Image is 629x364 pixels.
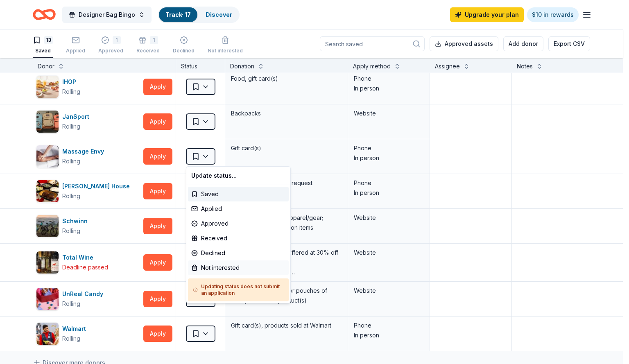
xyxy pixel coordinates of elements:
div: Declined [188,246,289,260]
div: Update status... [188,168,289,183]
div: Applied [188,201,289,216]
div: Saved [188,187,289,201]
div: Approved [188,216,289,231]
div: Not interested [188,260,289,275]
div: Received [188,231,289,246]
h5: Updating status does not submit an application [193,283,284,296]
